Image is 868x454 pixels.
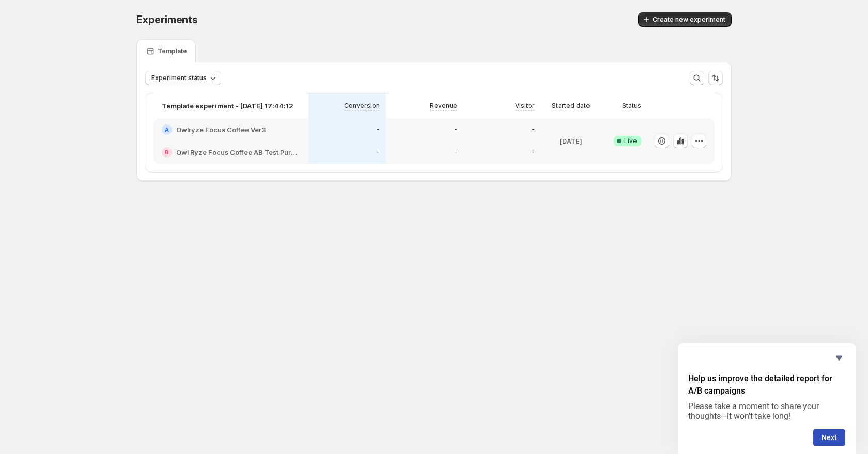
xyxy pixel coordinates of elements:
[833,352,845,364] button: Hide survey
[158,47,187,55] p: Template
[377,126,380,134] p: -
[344,102,380,110] p: Conversion
[176,147,300,158] h2: Owl Ryze Focus Coffee AB Test Purple Theme
[552,102,590,110] p: Started date
[624,137,637,145] span: Live
[454,148,457,156] p: -
[136,13,198,26] span: Experiments
[454,126,457,134] p: -
[560,136,582,146] p: [DATE]
[145,71,221,85] button: Experiment status
[622,102,641,110] p: Status
[165,149,169,155] h2: B
[377,148,380,156] p: -
[162,101,293,111] p: Template experiment - [DATE] 17:44:12
[688,352,845,446] div: Help us improve the detailed report for A/B campaigns
[688,401,845,421] p: Please take a moment to share your thoughts—it won’t take long!
[532,126,535,134] p: -
[653,15,725,24] span: Create new experiment
[515,102,535,110] p: Visitor
[688,372,845,397] h2: Help us improve the detailed report for A/B campaigns
[708,71,723,85] button: Sort the results
[638,12,732,27] button: Create new experiment
[430,102,457,110] p: Revenue
[532,148,535,156] p: -
[165,127,169,133] h2: A
[176,124,266,135] h2: Owlryze Focus Coffee Ver3
[813,429,845,446] button: Next question
[151,74,207,82] span: Experiment status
